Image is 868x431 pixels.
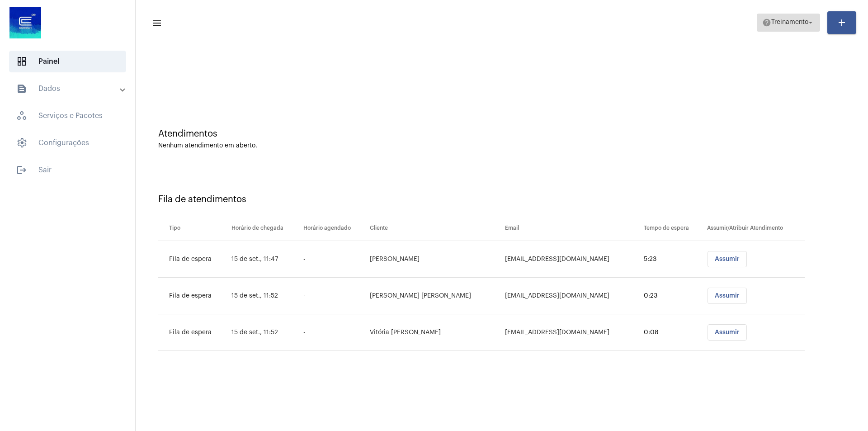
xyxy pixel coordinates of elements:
[16,110,27,121] span: sidenav icon
[152,18,161,28] mat-icon: sidenav icon
[158,194,845,204] div: Fila de atendimentos
[503,278,642,314] td: [EMAIL_ADDRESS][DOMAIN_NAME]
[642,241,705,278] td: 5:23
[503,241,642,278] td: [EMAIL_ADDRESS][DOMAIN_NAME]
[16,83,121,94] mat-panel-title: Dados
[715,329,740,336] span: Assumir
[9,159,126,181] span: Sair
[368,241,503,278] td: [PERSON_NAME]
[503,216,642,241] th: Email
[503,314,642,351] td: [EMAIL_ADDRESS][DOMAIN_NAME]
[301,216,368,241] th: Horário agendado
[229,278,301,314] td: 15 de set., 11:52
[707,324,805,341] mat-chip-list: selection
[807,19,815,27] mat-icon: arrow_drop_down
[642,314,705,351] td: 0:08
[158,314,229,351] td: Fila de espera
[708,288,747,304] button: Assumir
[707,288,805,304] mat-chip-list: selection
[158,216,229,241] th: Tipo
[229,216,301,241] th: Horário de chegada
[708,324,747,341] button: Assumir
[16,83,27,94] mat-icon: sidenav icon
[708,251,747,267] button: Assumir
[771,19,808,26] span: Treinamento
[757,14,820,32] button: Treinamento
[5,78,135,99] mat-expansion-panel-header: sidenav iconDados
[229,314,301,351] td: 15 de set., 11:52
[9,105,126,127] span: Serviços e Pacotes
[642,278,705,314] td: 0:23
[368,278,503,314] td: [PERSON_NAME] [PERSON_NAME]
[158,278,229,314] td: Fila de espera
[368,314,503,351] td: Vitória [PERSON_NAME]
[16,137,27,148] span: sidenav icon
[158,129,845,139] div: Atendimentos
[762,18,771,27] mat-icon: help
[301,314,368,351] td: -
[715,293,740,299] span: Assumir
[16,165,27,175] mat-icon: sidenav icon
[158,142,845,149] div: Nenhum atendimento em aberto.
[301,241,368,278] td: -
[9,132,126,154] span: Configurações
[16,56,27,67] span: sidenav icon
[301,278,368,314] td: -
[229,241,301,278] td: 15 de set., 11:47
[705,216,805,241] th: Assumir/Atribuir Atendimento
[642,216,705,241] th: Tempo de espera
[7,5,43,41] img: d4669ae0-8c07-2337-4f67-34b0df7f5ae4.jpeg
[836,17,847,28] mat-icon: add
[158,241,229,278] td: Fila de espera
[707,251,805,267] mat-chip-list: selection
[715,256,740,262] span: Assumir
[368,216,503,241] th: Cliente
[9,51,126,72] span: Painel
